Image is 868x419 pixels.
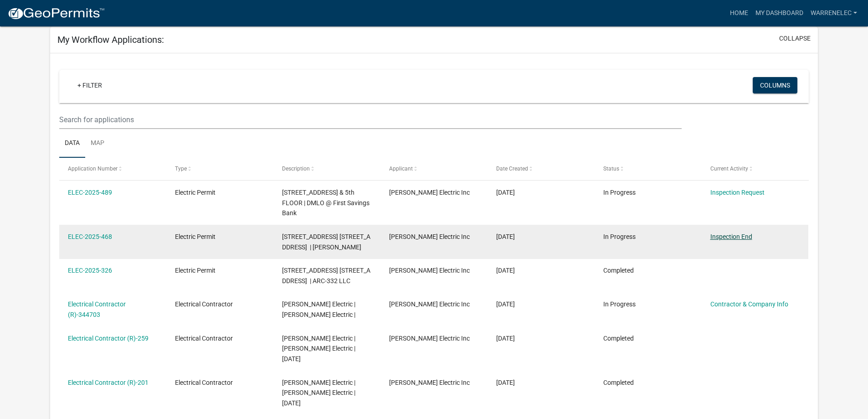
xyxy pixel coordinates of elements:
[710,189,765,196] a: Inspection Request
[175,189,216,196] span: Electric Permit
[282,233,370,251] span: 1202 SPRUCE DRIVE 1202 Spruce Drive | Wilson Angela
[282,335,355,363] span: Warren Electric | Warren Electric | 12/31/2025
[701,158,808,180] datatable-header-cell: Current Activity
[389,166,413,172] span: Applicant
[389,335,470,342] span: Warren Electric Inc
[389,267,470,274] span: Warren Electric Inc
[175,300,233,308] span: Electrical Contractor
[85,129,110,158] a: Map
[496,379,515,386] span: 02/19/2024
[68,166,118,172] span: Application Number
[68,379,149,386] a: Electrical Contractor (R)-201
[603,300,636,308] span: In Progress
[59,158,166,180] datatable-header-cell: Application Number
[68,233,112,240] a: ELEC-2025-468
[282,267,370,285] span: 332 SPRING STREET 332 Spring Street | ARC-332 LLC
[175,335,233,342] span: Electrical Contractor
[68,267,112,274] a: ELEC-2025-326
[175,267,216,274] span: Electric Permit
[807,5,861,22] a: warrenelec
[59,110,681,129] input: Search for applications
[59,129,85,158] a: Data
[603,379,634,386] span: Completed
[70,77,109,93] a: + Filter
[389,379,470,386] span: Warren Electric Inc
[389,300,470,308] span: Warren Electric Inc
[380,158,488,180] datatable-header-cell: Applicant
[68,335,149,342] a: Electrical Contractor (R)-259
[282,189,370,217] span: 702 NORTH SHORE DRIVE 4th & 5th FLOOR | DMLO @ First Savings Bank
[753,77,797,93] button: Columns
[496,166,528,172] span: Date Created
[68,300,126,318] a: Electrical Contractor (R)-344703
[496,267,515,274] span: 06/09/2025
[496,300,515,308] span: 12/06/2024
[710,233,752,240] a: Inspection End
[603,267,634,274] span: Completed
[175,379,233,386] span: Electrical Contractor
[175,166,187,172] span: Type
[594,158,701,180] datatable-header-cell: Status
[603,335,634,342] span: Completed
[726,5,752,22] a: Home
[488,158,595,180] datatable-header-cell: Date Created
[57,34,164,45] h5: My Workflow Applications:
[603,233,636,240] span: In Progress
[282,166,310,172] span: Description
[389,189,470,196] span: Warren Electric Inc
[603,166,619,172] span: Status
[496,335,515,342] span: 12/05/2024
[68,189,112,196] a: ELEC-2025-489
[710,166,748,172] span: Current Activity
[389,233,470,240] span: Warren Electric Inc
[752,5,807,22] a: My Dashboard
[282,300,355,318] span: Warren Electric | Warren Electric |
[175,233,216,240] span: Electric Permit
[496,189,515,196] span: 09/10/2025
[603,189,636,196] span: In Progress
[496,233,515,240] span: 08/28/2025
[710,300,788,308] a: Contractor & Company Info
[282,379,355,407] span: Warren Electric | Warren Electric | 12/31/2024
[779,34,811,43] button: collapse
[273,158,380,180] datatable-header-cell: Description
[166,158,273,180] datatable-header-cell: Type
